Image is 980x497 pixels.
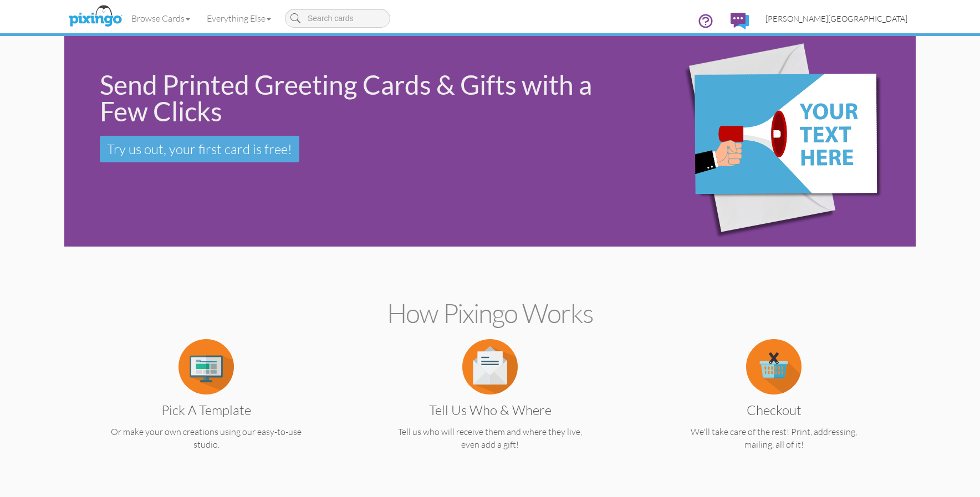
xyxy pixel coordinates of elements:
[746,339,802,394] img: item.alt
[84,299,896,328] h2: How Pixingo works
[765,14,907,23] span: [PERSON_NAME][GEOGRAPHIC_DATA]
[123,4,198,32] a: Browse Cards
[100,71,623,125] div: Send Printed Greeting Cards & Gifts with a Few Clicks
[86,360,326,451] a: Pick a Template Or make your own creations using our easy-to-use studio.
[654,426,894,451] p: We'll take care of the rest! Print, addressing, mailing, all of it!
[378,403,602,417] h3: Tell us Who & Where
[66,3,125,30] img: pixingo logo
[198,4,279,32] a: Everything Else
[641,21,908,263] img: eb544e90-0942-4412-bfe0-c610d3f4da7c.png
[654,360,894,451] a: Checkout We'll take care of the rest! Print, addressing, mailing, all of it!
[370,426,610,451] p: Tell us who will receive them and where they live, even add a gift!
[100,136,299,162] a: Try us out, your first card is free!
[731,13,749,29] img: comments.svg
[462,339,518,394] img: item.alt
[178,339,234,394] img: item.alt
[94,403,318,417] h3: Pick a Template
[107,141,292,157] span: Try us out, your first card is free!
[86,426,326,451] p: Or make your own creations using our easy-to-use studio.
[370,360,610,451] a: Tell us Who & Where Tell us who will receive them and where they live, even add a gift!
[285,9,390,28] input: Search cards
[662,403,886,417] h3: Checkout
[757,4,916,33] a: [PERSON_NAME][GEOGRAPHIC_DATA]
[979,496,980,497] iframe: Chat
